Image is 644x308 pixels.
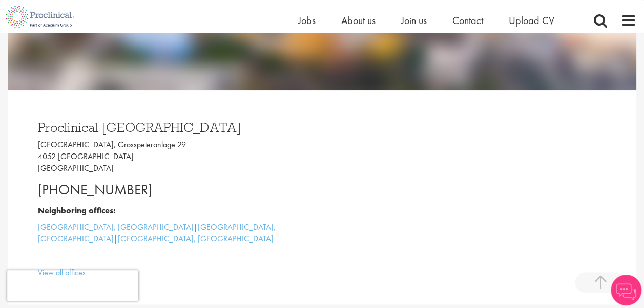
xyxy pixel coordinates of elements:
p: [GEOGRAPHIC_DATA], Grosspeteranlage 29 4052 [GEOGRAPHIC_DATA] [GEOGRAPHIC_DATA] [38,139,315,174]
p: [PHONE_NUMBER] [38,180,315,200]
h3: Proclinical [GEOGRAPHIC_DATA] [38,121,315,134]
a: Jobs [298,14,316,27]
b: Neighboring offices: [38,205,116,216]
a: [GEOGRAPHIC_DATA], [GEOGRAPHIC_DATA] [38,222,276,244]
p: | | [38,222,315,245]
a: Upload CV [509,14,554,27]
a: Contact [452,14,483,27]
a: View all offices [38,267,86,278]
a: [GEOGRAPHIC_DATA], [GEOGRAPHIC_DATA] [38,222,194,232]
iframe: reCAPTCHA [7,270,138,301]
a: Join us [401,14,427,27]
a: About us [341,14,376,27]
a: [GEOGRAPHIC_DATA], [GEOGRAPHIC_DATA] [118,233,274,244]
img: Chatbot [611,275,641,305]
